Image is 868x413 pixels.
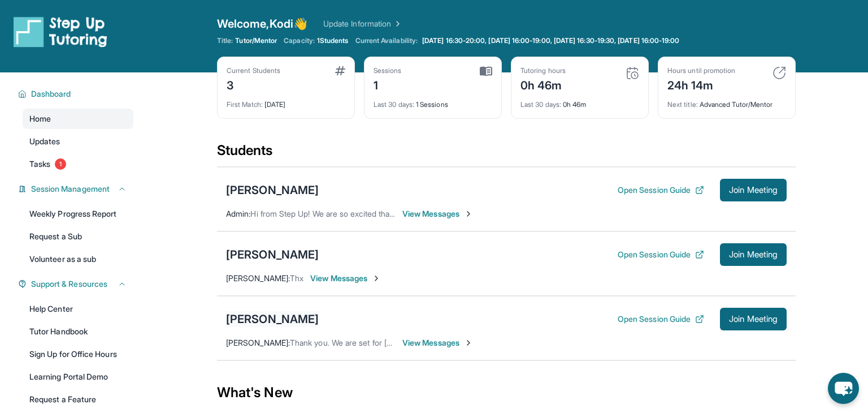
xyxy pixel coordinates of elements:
span: Admin : [226,209,250,218]
span: Join Meeting [729,251,778,258]
span: [PERSON_NAME] : [226,338,290,347]
img: card [335,66,345,75]
a: Sign Up for Office Hours [23,344,133,364]
button: Support & Resources [27,278,127,290]
div: 1 Sessions [374,93,492,109]
button: Join Meeting [720,308,787,330]
div: [PERSON_NAME] [226,311,319,327]
div: 0h 46m [520,93,639,109]
span: Thank you. We are set for [DATE] [290,338,409,347]
div: [DATE] [227,93,345,109]
span: Last 30 days : [520,100,561,109]
button: Open Session Guide [618,184,704,196]
img: logo [14,16,107,48]
span: [DATE] 16:30-20:00, [DATE] 16:00-19:00, [DATE] 16:30-19:30, [DATE] 16:00-19:00 [422,36,679,45]
button: Open Session Guide [618,313,704,325]
span: Home [29,113,51,124]
div: 24h 14m [667,75,735,93]
span: Session Management [31,183,110,195]
a: [DATE] 16:30-20:00, [DATE] 16:00-19:00, [DATE] 16:30-19:30, [DATE] 16:00-19:00 [420,36,682,45]
span: Tutor/Mentor [235,36,277,45]
a: Request a Sub [23,226,133,247]
div: Sessions [374,66,402,75]
a: Tasks1 [23,154,133,174]
span: Tasks [29,158,50,170]
div: 1 [374,75,402,93]
img: Chevron-Right [372,274,381,283]
img: card [480,66,492,76]
button: Join Meeting [720,179,787,201]
img: Chevron Right [391,18,402,29]
div: 3 [227,75,280,93]
a: Weekly Progress Report [23,204,133,224]
div: Students [217,141,796,166]
span: Current Availability: [355,36,418,45]
span: View Messages [402,337,473,349]
a: Request a Feature [23,389,133,410]
span: Capacity: [284,36,315,45]
button: Join Meeting [720,243,787,266]
span: Title: [217,36,233,45]
span: Thx [290,273,303,283]
img: card [626,66,639,80]
span: 1 [55,158,66,170]
span: Join Meeting [729,316,778,322]
span: Support & Resources [31,278,107,290]
div: Advanced Tutor/Mentor [667,93,786,109]
a: Updates [23,131,133,152]
button: chat-button [828,373,859,404]
img: Chevron-Right [464,338,473,347]
span: Welcome, Kodi 👋 [217,16,307,32]
img: Chevron-Right [464,209,473,218]
span: Last 30 days : [374,100,414,109]
span: Join Meeting [729,187,778,193]
button: Dashboard [27,88,127,100]
span: Updates [29,136,60,147]
span: [PERSON_NAME] : [226,273,290,283]
a: Learning Portal Demo [23,367,133,387]
a: Home [23,109,133,129]
span: Dashboard [31,88,71,100]
div: Hours until promotion [667,66,735,75]
div: Tutoring hours [520,66,566,75]
a: Help Center [23,299,133,319]
img: card [772,66,786,80]
button: Session Management [27,183,127,195]
a: Volunteer as a sub [23,249,133,269]
span: Next title : [667,100,698,109]
span: 1 Students [317,36,349,45]
a: Update Information [323,18,402,29]
span: View Messages [402,208,473,220]
span: First Match : [227,100,263,109]
div: 0h 46m [520,75,566,93]
div: [PERSON_NAME] [226,182,319,198]
a: Tutor Handbook [23,321,133,342]
button: Open Session Guide [618,249,704,260]
div: Current Students [227,66,280,75]
div: [PERSON_NAME] [226,247,319,263]
span: View Messages [310,273,381,284]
